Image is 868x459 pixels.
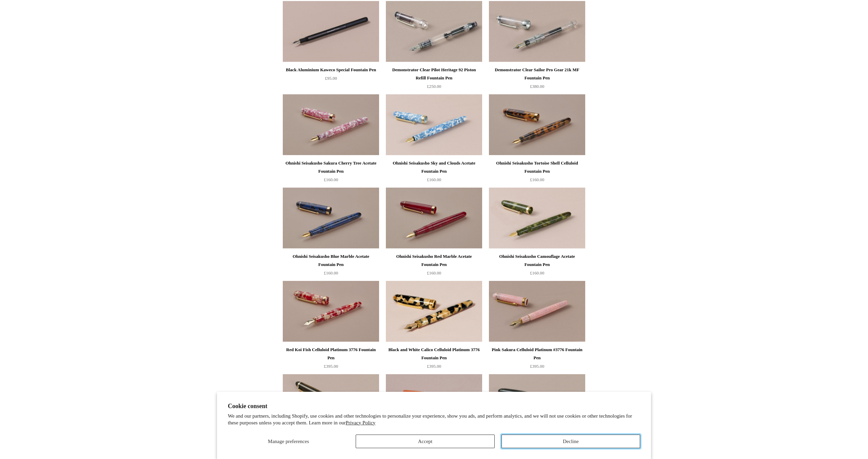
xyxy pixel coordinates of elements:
[283,374,379,435] img: Caramel Pilot Custom 823 Vacuum-Fill Fountain Pen
[386,374,482,435] img: Peach and Ivory Kaweco Student 70s Retro Fountain Pen
[283,281,379,342] a: Red Koi Fish Celluloid Platinum 3776 Fountain Pen Red Koi Fish Celluloid Platinum 3776 Fountain Pen
[489,94,585,155] img: Ohnishi Seisakusho Tortoise Shell Celluloid Fountain Pen
[427,364,441,369] span: £395.00
[284,346,377,362] div: Red Koi Fish Celluloid Platinum 3776 Fountain Pen
[386,281,482,342] img: Black and White Calico Celluloid Platinum 3776 Fountain Pen
[388,346,480,362] div: Black and White Calico Celluloid Platinum 3776 Fountain Pen
[427,177,441,182] span: £160.00
[491,252,584,269] div: Ohnishi Seisakusho Camouflage Acetate Fountain Pen
[386,94,482,155] img: Ohnishi Seisakusho Sky and Clouds Acetate Fountain Pen
[284,159,377,175] div: Ohnishi Seisakusho Sakura Cherry Tree Acetate Fountain Pen
[386,94,482,155] a: Ohnishi Seisakusho Sky and Clouds Acetate Fountain Pen Ohnishi Seisakusho Sky and Clouds Acetate ...
[228,413,640,426] p: We and our partners, including Shopify, use cookies and other technologies to personalize your ex...
[489,374,585,435] a: Platinum "Izumo" Tame-nuri Fountain Pen Platinum "Izumo" Tame-nuri Fountain Pen
[386,252,482,280] a: Ohnishi Seisakusho Red Marble Acetate Fountain Pen £160.00
[386,159,482,187] a: Ohnishi Seisakusho Sky and Clouds Acetate Fountain Pen £160.00
[283,1,379,62] img: Black Aluminium Kaweco Special Fountain Pen
[283,374,379,435] a: Caramel Pilot Custom 823 Vacuum-Fill Fountain Pen Caramel Pilot Custom 823 Vacuum-Fill Fountain Pen
[386,188,482,249] a: Ohnishi Seisakusho Red Marble Acetate Fountain Pen Ohnishi Seisakusho Red Marble Acetate Fountain...
[491,346,584,362] div: Pink Sakura Celluloid Platinum #3776 Fountain Pen
[386,1,482,62] img: Demonstrator Clear Pilot Heritage 92 Piston Refill Fountain Pen
[283,66,379,94] a: Black Aluminium Kaweco Special Fountain Pen £95.00
[489,66,585,94] a: Demonstrator Clear Sailor Pro Gear 21k MF Fountain Pen £380.00
[489,159,585,187] a: Ohnishi Seisakusho Tortoise Shell Celluloid Fountain Pen £160.00
[268,439,309,444] span: Manage preferences
[324,270,338,275] span: £160.00
[324,364,338,369] span: £395.00
[325,76,337,81] span: £95.00
[386,374,482,435] a: Peach and Ivory Kaweco Student 70s Retro Fountain Pen Peach and Ivory Kaweco Student 70s Retro Fo...
[283,94,379,155] img: Ohnishi Seisakusho Sakura Cherry Tree Acetate Fountain Pen
[283,252,379,280] a: Ohnishi Seisakusho Blue Marble Acetate Fountain Pen £160.00
[530,177,544,182] span: £160.00
[489,346,585,374] a: Pink Sakura Celluloid Platinum #3776 Fountain Pen £395.00
[491,66,584,82] div: Demonstrator Clear Sailor Pro Gear 21k MF Fountain Pen
[283,281,379,342] img: Red Koi Fish Celluloid Platinum 3776 Fountain Pen
[530,364,544,369] span: £395.00
[388,159,480,175] div: Ohnishi Seisakusho Sky and Clouds Acetate Fountain Pen
[530,84,544,89] span: £380.00
[489,1,585,62] a: Demonstrator Clear Sailor Pro Gear 21k MF Fountain Pen Demonstrator Clear Sailor Pro Gear 21k MF ...
[283,346,379,374] a: Red Koi Fish Celluloid Platinum 3776 Fountain Pen £395.00
[283,159,379,187] a: Ohnishi Seisakusho Sakura Cherry Tree Acetate Fountain Pen £160.00
[346,420,375,425] a: Privacy Policy
[386,188,482,249] img: Ohnishi Seisakusho Red Marble Acetate Fountain Pen
[489,252,585,280] a: Ohnishi Seisakusho Camouflage Acetate Fountain Pen £160.00
[283,188,379,249] a: Ohnishi Seisakusho Blue Marble Acetate Fountain Pen Ohnishi Seisakusho Blue Marble Acetate Founta...
[427,84,441,89] span: £250.00
[386,1,482,62] a: Demonstrator Clear Pilot Heritage 92 Piston Refill Fountain Pen Demonstrator Clear Pilot Heritage...
[489,281,585,342] img: Pink Sakura Celluloid Platinum #3776 Fountain Pen
[489,188,585,249] a: Ohnishi Seisakusho Camouflage Acetate Fountain Pen Ohnishi Seisakusho Camouflage Acetate Fountain...
[228,403,640,410] h2: Cookie consent
[356,435,494,448] button: Accept
[284,252,377,269] div: Ohnishi Seisakusho Blue Marble Acetate Fountain Pen
[283,1,379,62] a: Black Aluminium Kaweco Special Fountain Pen Black Aluminium Kaweco Special Fountain Pen
[489,281,585,342] a: Pink Sakura Celluloid Platinum #3776 Fountain Pen Pink Sakura Celluloid Platinum #3776 Fountain Pen
[386,346,482,374] a: Black and White Calico Celluloid Platinum 3776 Fountain Pen £395.00
[284,66,377,74] div: Black Aluminium Kaweco Special Fountain Pen
[489,374,585,435] img: Platinum "Izumo" Tame-nuri Fountain Pen
[427,270,441,275] span: £160.00
[489,1,585,62] img: Demonstrator Clear Sailor Pro Gear 21k MF Fountain Pen
[501,435,640,448] button: Decline
[388,252,480,269] div: Ohnishi Seisakusho Red Marble Acetate Fountain Pen
[324,177,338,182] span: £160.00
[283,94,379,155] a: Ohnishi Seisakusho Sakura Cherry Tree Acetate Fountain Pen Ohnishi Seisakusho Sakura Cherry Tree ...
[489,94,585,155] a: Ohnishi Seisakusho Tortoise Shell Celluloid Fountain Pen Ohnishi Seisakusho Tortoise Shell Cellul...
[228,435,349,448] button: Manage preferences
[283,188,379,249] img: Ohnishi Seisakusho Blue Marble Acetate Fountain Pen
[386,66,482,94] a: Demonstrator Clear Pilot Heritage 92 Piston Refill Fountain Pen £250.00
[388,66,480,82] div: Demonstrator Clear Pilot Heritage 92 Piston Refill Fountain Pen
[530,270,544,275] span: £160.00
[491,159,584,175] div: Ohnishi Seisakusho Tortoise Shell Celluloid Fountain Pen
[386,281,482,342] a: Black and White Calico Celluloid Platinum 3776 Fountain Pen Black and White Calico Celluloid Plat...
[489,188,585,249] img: Ohnishi Seisakusho Camouflage Acetate Fountain Pen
